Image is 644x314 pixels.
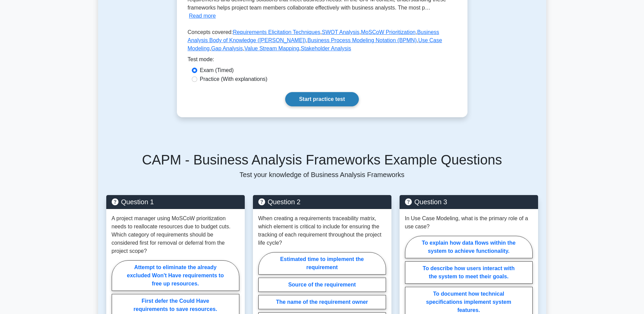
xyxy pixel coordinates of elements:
label: Source of the requirement [258,278,386,292]
h5: Question 3 [405,198,533,206]
label: Estimated time to implement the requirement [258,252,386,275]
label: Practice (With explanations) [200,75,268,83]
h5: Question 1 [112,198,239,206]
label: The name of the requirement owner [258,295,386,309]
a: Start practice test [285,92,359,106]
button: Read more [189,12,216,20]
p: Test your knowledge of Business Analysis Frameworks [106,171,538,179]
a: Requirements Elicitation Techniques [233,29,320,35]
p: When creating a requirements traceability matrix, which element is critical to include for ensuri... [258,214,386,247]
a: MoSCoW Prioritization [361,29,416,35]
h5: Question 2 [258,198,386,206]
a: Value Stream Mapping [244,46,299,51]
label: Exam (Timed) [200,66,234,74]
label: To explain how data flows within the system to achieve functionality. [405,236,533,258]
div: Test mode: [188,55,457,66]
h5: CAPM - Business Analysis Frameworks Example Questions [106,152,538,168]
a: Use Case Modeling [188,37,442,51]
p: A project manager using MoSCoW prioritization needs to reallocate resources due to budget cuts. W... [112,214,239,255]
a: Business Process Modeling Notation (BPMN) [308,37,417,43]
label: To describe how users interact with the system to meet their goals. [405,261,533,284]
a: Gap Analysis [211,46,243,51]
label: Attempt to eliminate the already excluded Won't Have requirements to free up resources. [112,260,239,291]
p: Concepts covered: , , , , , , , , [188,28,457,55]
a: SWOT Analysis [322,29,360,35]
p: In Use Case Modeling, what is the primary role of a use case? [405,214,533,231]
a: Stakeholder Analysis [301,46,351,51]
